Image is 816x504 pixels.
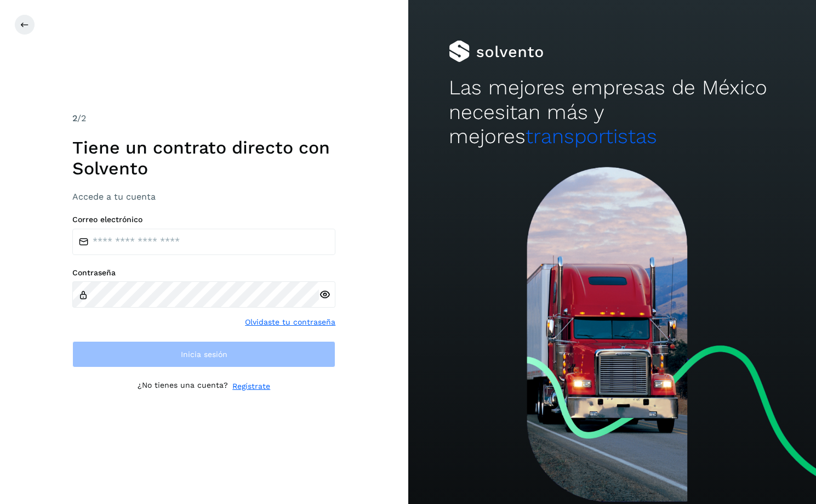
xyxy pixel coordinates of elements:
[232,381,270,392] a: Regístrate
[181,350,227,358] span: Inicia sesión
[526,124,657,148] span: transportistas
[72,191,335,202] h3: Accede a tu cuenta
[245,316,335,328] a: Olvidaste tu contraseña
[72,113,77,123] span: 2
[72,137,335,179] h1: Tiene un contrato directo con Solvento
[72,112,335,125] div: /2
[449,76,775,149] h2: Las mejores empresas de México necesitan más y mejores
[72,268,335,278] label: Contraseña
[138,381,228,392] p: ¿No tienes una cuenta?
[72,215,335,224] label: Correo electrónico
[72,341,335,367] button: Inicia sesión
